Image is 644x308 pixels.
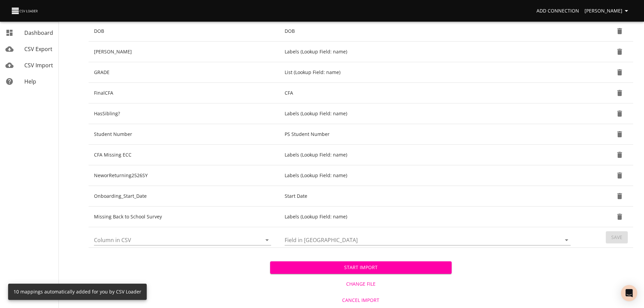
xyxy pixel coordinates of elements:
td: PS Student Number [279,124,579,145]
button: Delete [612,209,628,225]
button: [PERSON_NAME] [582,5,633,17]
span: Dashboard [24,29,53,37]
td: Student Number [89,124,279,145]
td: NeworReturning2526SY [89,165,279,186]
td: FinalCFA [89,83,279,103]
div: 10 mappings automatically added for you by CSV Loader [14,286,141,298]
button: Open [562,235,571,245]
td: Labels (Lookup Field: name) [279,42,579,62]
span: [PERSON_NAME] [585,7,630,15]
span: Start Import [276,263,446,272]
td: HasSibling? [89,103,279,124]
button: Cancel Import [270,294,452,307]
button: Open [262,235,272,245]
td: [PERSON_NAME] [89,42,279,62]
td: GRADE [89,62,279,83]
button: Delete [612,105,628,122]
a: Add Connection [534,5,582,17]
button: Delete [612,126,628,142]
td: DOB [279,21,579,42]
div: Open Intercom Messenger [621,285,637,301]
button: Delete [612,64,628,80]
td: Labels (Lookup Field: name) [279,103,579,124]
td: Labels (Lookup Field: name) [279,145,579,165]
td: Onboarding_Start_Date [89,186,279,207]
button: Start Import [270,261,452,274]
button: Delete [612,188,628,204]
button: Delete [612,147,628,163]
td: CFA Missing ECC [89,145,279,165]
button: Delete [612,167,628,184]
button: Delete [612,44,628,60]
button: Delete [612,85,628,101]
span: Add Connection [536,7,579,15]
span: Cancel Import [273,296,449,305]
span: Help [24,78,36,85]
td: Start Date [279,186,579,207]
td: DOB [89,21,279,42]
span: CSV Import [24,62,53,69]
img: CSV Loader [11,6,39,16]
td: CFA [279,83,579,103]
td: Missing Back to School Survey [89,207,279,227]
button: Delete [612,23,628,39]
td: Labels (Lookup Field: name) [279,207,579,227]
span: CSV Export [24,45,52,53]
td: List (Lookup Field: name) [279,62,579,83]
button: Change File [270,278,452,290]
span: Change File [273,280,449,288]
td: Labels (Lookup Field: name) [279,165,579,186]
